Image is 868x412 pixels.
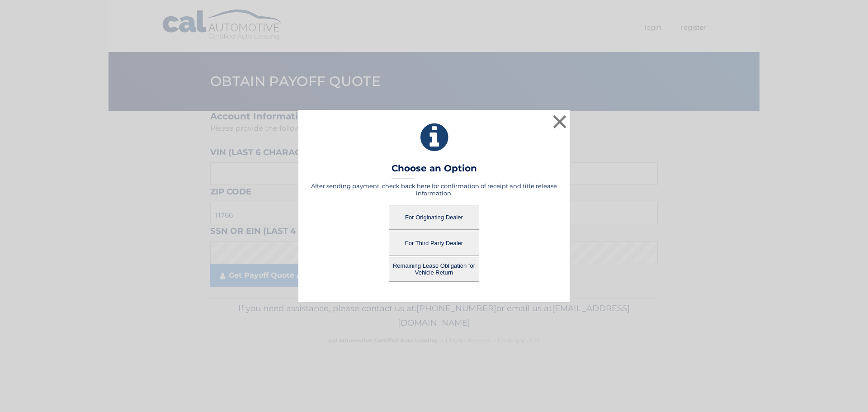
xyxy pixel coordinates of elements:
button: For Originating Dealer [389,205,479,230]
button: Remaining Lease Obligation for Vehicle Return [389,257,479,282]
button: × [551,113,569,131]
h3: Choose an Option [392,163,477,179]
h5: After sending payment, check back here for confirmation of receipt and title release information. [310,182,558,197]
button: For Third Party Dealer [389,231,479,256]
